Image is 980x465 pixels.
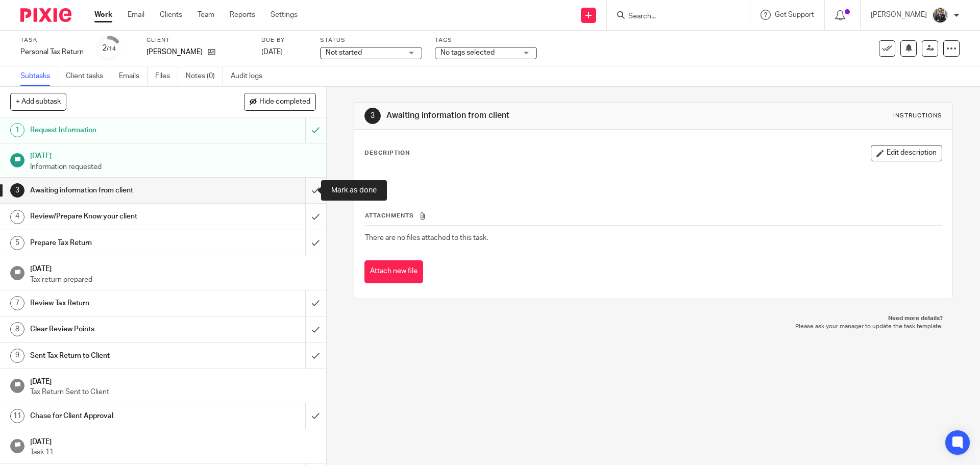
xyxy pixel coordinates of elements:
a: Email [128,10,144,20]
button: + Add subtask [10,93,66,110]
div: Instructions [893,112,942,120]
p: Task 11 [30,447,316,457]
h1: Sent Tax Return to Client [30,348,207,363]
span: Not started [326,49,362,56]
span: There are no files attached to this task. [365,234,488,241]
h1: Review Tax Return [30,296,207,311]
h1: [DATE] [30,261,316,274]
label: Due by [261,36,307,44]
p: Please ask your manager to update the task template. [364,323,942,331]
p: Information requested [30,162,316,172]
small: /14 [107,46,116,52]
button: Attach new file [364,260,423,283]
label: Status [320,36,422,44]
h1: Clear Review Points [30,322,207,337]
a: Emails [119,66,148,86]
div: 2 [102,42,116,54]
div: 3 [364,108,381,124]
span: Attachments [365,213,414,218]
h1: Review/Prepare Know your client [30,209,207,224]
span: [DATE] [261,48,283,56]
div: 1 [10,123,24,137]
label: Task [20,36,84,44]
h1: Request Information [30,123,207,138]
div: 5 [10,236,24,250]
a: Client tasks [66,66,111,86]
h1: Chase for Client Approval [30,408,207,424]
a: Audit logs [231,66,270,86]
span: No tags selected [440,49,495,56]
a: Settings [271,10,298,20]
a: Clients [160,10,182,20]
label: Client [146,36,249,44]
p: Tax Return Sent to Client [30,387,316,397]
button: Hide completed [244,93,316,110]
h1: [DATE] [30,434,316,447]
label: Tags [435,36,537,44]
div: 3 [10,183,24,198]
div: Personal Tax Return [20,47,84,57]
p: [PERSON_NAME] [871,10,927,20]
p: Need more details? [364,314,942,323]
a: Team [198,10,214,20]
h1: [DATE] [30,149,316,161]
img: Pixie [20,8,71,22]
img: Headshot.jpg [932,7,948,23]
a: Notes (0) [186,66,223,86]
a: Work [94,10,112,20]
span: Hide completed [259,98,310,106]
div: 11 [10,409,24,423]
button: Edit description [871,145,942,161]
a: Reports [230,10,255,20]
p: [PERSON_NAME] [146,47,203,57]
a: Files [155,66,178,86]
span: Get Support [775,11,814,18]
input: Search [627,12,719,21]
div: 7 [10,296,24,310]
p: Tax return prepared [30,275,316,285]
a: Subtasks [20,66,58,86]
p: Description [364,149,410,157]
div: 4 [10,210,24,224]
div: 9 [10,349,24,363]
div: 8 [10,322,24,336]
h1: Awaiting information from client [386,110,675,121]
h1: [DATE] [30,374,316,387]
h1: Awaiting information from client [30,183,207,198]
h1: Prepare Tax Return [30,235,207,251]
